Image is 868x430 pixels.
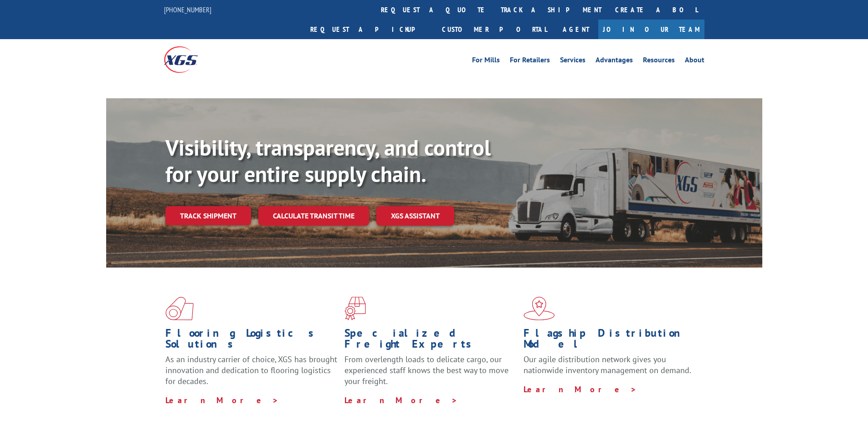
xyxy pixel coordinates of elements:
a: Learn More > [524,384,637,395]
a: Learn More > [165,395,279,405]
a: For Retailers [510,56,550,66]
img: xgs-icon-focused-on-flooring-red [344,297,366,320]
a: Join Our Team [598,20,704,39]
img: xgs-icon-total-supply-chain-intelligence-red [165,297,194,320]
b: Visibility, transparency, and control for your entire supply chain. [165,133,491,188]
a: Resources [643,56,675,66]
span: As an industry carrier of choice, XGS has brought innovation and dedication to flooring logistics... [165,354,337,386]
a: Learn More > [344,395,458,405]
a: Calculate transit time [258,206,369,226]
h1: Flagship Distribution Model [524,328,696,354]
a: Agent [554,20,598,39]
a: Track shipment [165,206,251,225]
a: For Mills [472,56,500,66]
img: xgs-icon-flagship-distribution-model-red [524,297,555,320]
a: XGS ASSISTANT [376,206,454,226]
a: Request a pickup [303,20,435,39]
h1: Specialized Freight Experts [344,328,517,354]
a: Advantages [596,56,633,66]
a: Customer Portal [435,20,554,39]
h1: Flooring Logistics Solutions [165,328,338,354]
span: Our agile distribution network gives you nationwide inventory management on demand. [524,354,691,375]
a: [PHONE_NUMBER] [164,5,211,14]
p: From overlength loads to delicate cargo, our experienced staff knows the best way to move your fr... [344,354,517,395]
a: About [685,56,704,66]
a: Services [560,56,586,66]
